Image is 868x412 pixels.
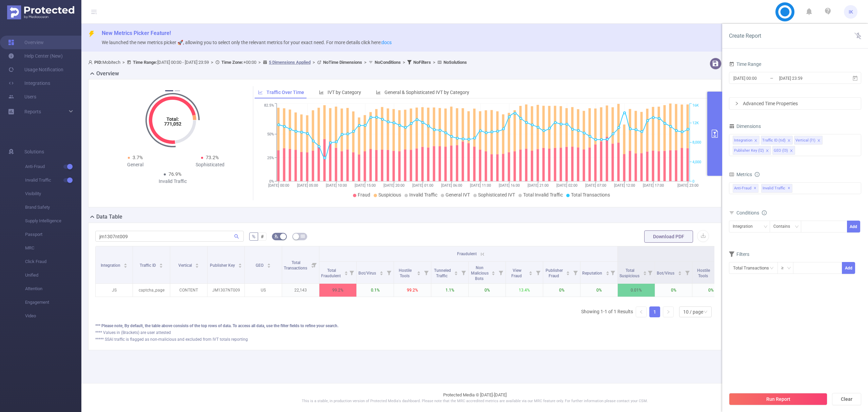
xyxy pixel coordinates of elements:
[729,393,827,405] button: Run Report
[471,265,489,281] span: Non Malicious Bots
[644,230,693,243] button: Download PDF
[459,262,468,283] i: Filter menu
[692,141,701,145] tspan: 8,000
[729,172,752,177] span: Metrics
[566,273,570,275] i: icon: caret-down
[195,262,199,264] i: icon: caret-up
[209,60,215,65] span: >
[735,101,739,106] i: icon: right
[375,60,401,65] b: No Conditions
[384,262,394,283] i: Filter menu
[311,60,317,65] span: >
[692,179,694,184] tspan: 0
[729,33,761,39] span: Create Report
[492,273,495,275] i: icon: caret-down
[25,160,81,173] span: Anti-Fraud
[678,270,682,274] div: Sort
[319,284,356,297] p: 99.2%
[267,156,274,160] tspan: 25%
[431,284,468,297] p: 1.1%
[81,383,868,412] footer: Protected Media © [DATE]-[DATE]
[643,273,647,275] i: icon: caret-down
[98,398,851,404] p: This is a stable, in production version of Protected Media's dashboard. Please note that the MRC ...
[606,270,609,272] i: icon: caret-up
[159,265,163,267] i: icon: caret-down
[384,90,469,95] span: General & Sophisticated IVT by Category
[571,192,610,198] span: Total Transactions
[523,192,563,198] span: Total Invalid Traffic
[310,246,319,283] i: Filter menu
[88,60,467,65] span: Mobitech [DATE] 00:00 - [DATE] 23:59 +00:00
[96,284,133,297] p: JS
[734,146,764,155] div: Publisher Key (l2)
[267,90,304,95] span: Traffic Over Time
[25,296,81,309] span: Engagement
[8,49,63,63] a: Help Center (New)
[478,192,515,198] span: Sophisticated IVT
[238,265,242,267] i: icon: caret-down
[619,268,640,278] span: Total Suspicious
[692,104,699,108] tspan: 16K
[413,60,431,65] b: No Filters
[412,183,433,188] tspan: [DATE] 01:00
[252,234,255,239] span: %
[470,183,491,188] tspan: [DATE] 11:00
[663,306,674,317] li: Next Page
[764,225,768,229] i: icon: down
[401,60,407,65] span: >
[25,228,81,241] span: Passport
[736,210,767,216] span: Conditions
[733,74,788,83] input: Start date
[8,36,44,49] a: Overview
[645,262,655,283] i: Filter menu
[164,121,181,127] tspan: 771,052
[95,330,714,336] div: **** Values in (Brackets) are user attested
[847,221,860,232] button: Add
[102,40,392,45] span: We launched the new metrics picker 🚀, allowing you to select only the relevant metrics for your e...
[543,284,580,297] p: 0%
[421,262,431,283] i: Filter menu
[208,284,244,297] p: JM1307NT009
[245,284,282,297] p: US
[8,63,63,76] a: Usage Notification
[25,201,81,214] span: Brand Safety
[301,234,305,238] i: icon: table
[210,263,236,268] span: Publisher Key
[417,270,421,272] i: icon: caret-up
[454,273,458,275] i: icon: caret-down
[441,183,462,188] tspan: [DATE] 06:00
[175,90,180,91] button: 2
[25,214,81,228] span: Supply Intelligence
[755,172,759,177] i: icon: info-circle
[446,192,470,198] span: General IVT
[195,265,199,267] i: icon: caret-down
[649,306,660,317] li: 1
[159,262,163,264] i: icon: caret-up
[381,40,392,45] a: docs
[95,231,244,242] input: Search...
[606,273,609,275] i: icon: caret-down
[643,270,647,274] div: Sort
[25,255,81,268] span: Click Fraud
[655,284,692,297] p: 0%
[762,210,767,215] i: icon: info-circle
[692,160,701,164] tspan: 4,000
[25,268,81,282] span: Unified
[261,234,264,239] span: #
[618,284,655,297] p: 0.01%
[781,262,788,274] div: ≥
[434,268,451,278] span: Tunneled Traffic
[787,139,791,143] i: icon: close
[774,146,788,155] div: GEO (l3)
[362,60,369,65] span: >
[704,310,708,315] i: icon: down
[120,60,127,65] span: >
[238,262,242,266] div: Sort
[733,184,758,193] span: Anti-Fraud
[614,183,635,188] tspan: [DATE] 12:00
[787,266,791,271] i: icon: down
[766,149,769,153] i: icon: close
[697,268,710,278] span: Hostile Tools
[269,60,311,65] u: 5 Dimensions Applied
[24,145,44,158] span: Solutions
